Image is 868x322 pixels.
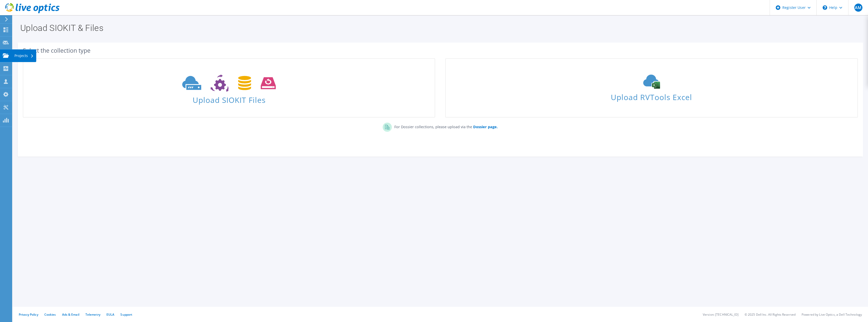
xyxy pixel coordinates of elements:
h1: Upload SIOKIT & Files [20,24,858,32]
a: Telemetry [85,312,100,317]
b: Dossier page. [473,124,498,129]
a: Upload RVTools Excel [445,58,858,118]
a: EULA [106,312,114,317]
li: Powered by Live Optics, a Dell Technology [802,312,862,317]
a: Dossier page. [472,124,498,129]
a: Upload SIOKIT Files [23,58,435,118]
div: Select the collection type [23,48,858,53]
a: Cookies [44,312,56,317]
span: Upload SIOKIT Files [23,93,435,104]
span: AM [854,4,862,12]
a: Support [120,312,132,317]
p: For Dossier collections, please upload via the [392,123,498,130]
li: © 2025 Dell Inc. All Rights Reserved [745,312,796,317]
a: Ads & Email [62,312,79,317]
span: Upload RVTools Excel [446,90,857,101]
div: Projects [12,49,36,62]
svg: \n [823,5,827,10]
li: Version: [TECHNICAL_ID] [703,312,738,317]
a: Privacy Policy [19,312,38,317]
